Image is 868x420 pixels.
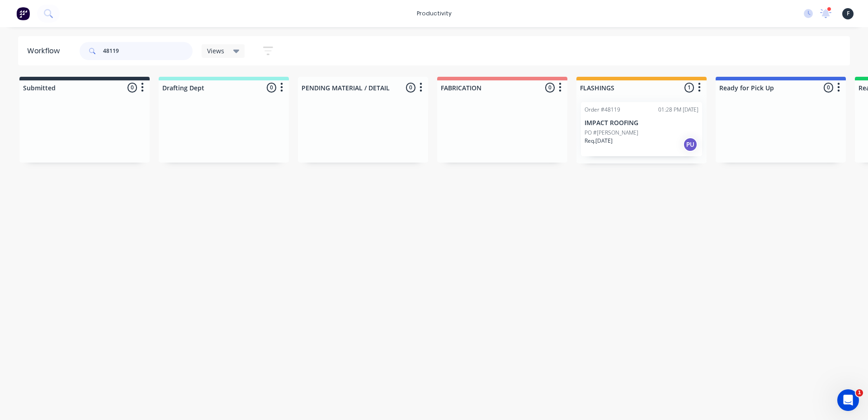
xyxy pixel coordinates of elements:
[103,42,193,60] input: Search for orders...
[585,129,638,137] p: PO #[PERSON_NAME]
[856,389,863,397] span: 1
[412,7,456,20] div: productivity
[581,102,702,156] div: Order #4811901:28 PM [DATE]IMPACT ROOFINGPO #[PERSON_NAME]Req.[DATE]PU
[658,106,698,114] div: 01:28 PM [DATE]
[847,9,849,18] span: F
[585,137,613,145] p: Req. [DATE]
[27,46,64,56] div: Workflow
[16,7,30,20] img: Factory
[207,46,224,56] span: Views
[683,137,698,152] div: PU
[837,389,859,411] iframe: Intercom live chat
[585,119,698,127] p: IMPACT ROOFING
[585,106,620,114] div: Order #48119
